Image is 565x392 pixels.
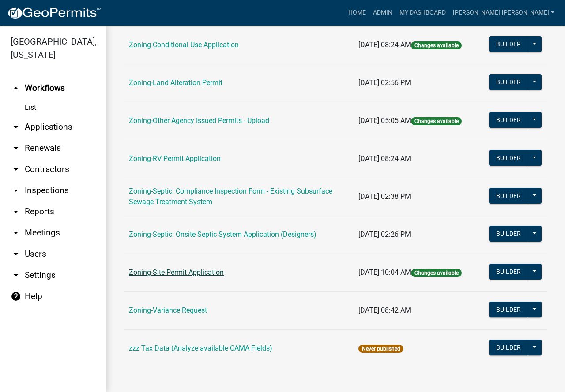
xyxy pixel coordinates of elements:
a: zzz Tax Data (Analyze available CAMA Fields) [129,344,272,352]
button: Builder [489,264,528,280]
span: [DATE] 08:42 AM [358,306,411,314]
i: arrow_drop_down [11,122,21,132]
a: Home [345,4,369,21]
a: Zoning-Land Alteration Permit [129,78,222,87]
a: [PERSON_NAME].[PERSON_NAME] [449,4,558,21]
span: [DATE] 02:56 PM [358,78,411,87]
span: Changes available [411,269,461,277]
button: Builder [489,226,528,242]
a: Zoning-Variance Request [129,306,207,314]
i: arrow_drop_up [11,83,21,93]
button: Builder [489,188,528,204]
a: Zoning-Other Agency Issued Permits - Upload [129,116,269,125]
a: My Dashboard [396,4,449,21]
i: arrow_drop_down [11,143,21,153]
a: Admin [369,4,396,21]
button: Builder [489,302,528,317]
span: Never published [358,345,403,353]
i: arrow_drop_down [11,228,21,238]
i: arrow_drop_down [11,249,21,259]
a: Zoning-Conditional Use Application [129,41,239,49]
i: arrow_drop_down [11,164,21,175]
span: Changes available [411,41,461,49]
button: Builder [489,340,528,355]
i: arrow_drop_down [11,185,21,196]
a: Zoning-RV Permit Application [129,154,221,163]
i: arrow_drop_down [11,270,21,280]
a: Zoning-Septic: Compliance Inspection Form - Existing Subsurface Sewage Treatment System [129,187,332,206]
span: Changes available [411,117,461,125]
a: Zoning-Site Permit Application [129,268,224,276]
span: [DATE] 02:38 PM [358,192,411,201]
i: arrow_drop_down [11,206,21,217]
i: help [11,291,21,302]
button: Builder [489,150,528,166]
span: [DATE] 08:24 AM [358,41,411,49]
button: Builder [489,74,528,90]
button: Builder [489,112,528,128]
span: [DATE] 02:26 PM [358,230,411,239]
a: Zoning-Septic: Onsite Septic System Application (Designers) [129,230,316,239]
span: [DATE] 08:24 AM [358,154,411,163]
span: [DATE] 05:05 AM [358,116,411,125]
span: [DATE] 10:04 AM [358,268,411,276]
button: Builder [489,36,528,52]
